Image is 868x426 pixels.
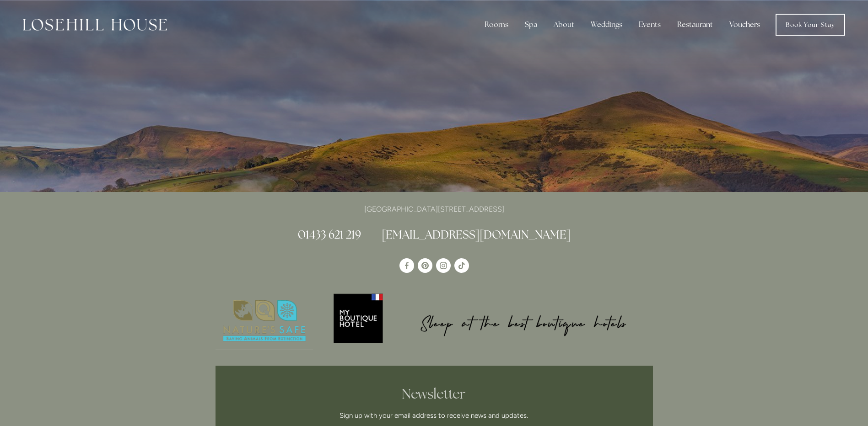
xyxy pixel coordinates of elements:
[477,16,516,34] div: Rooms
[670,16,720,34] div: Restaurant
[23,19,167,31] img: Losehill House
[382,227,571,242] a: [EMAIL_ADDRESS][DOMAIN_NAME]
[583,16,630,34] div: Weddings
[518,16,545,34] div: Spa
[722,16,767,34] a: Vouchers
[329,292,653,343] img: My Boutique Hotel - Logo
[265,386,603,402] h2: Newsletter
[454,258,469,273] a: TikTok
[776,14,845,36] a: Book Your Stay
[216,292,313,350] img: Nature's Safe - Logo
[418,258,432,273] a: Pinterest
[298,227,361,242] a: 01433 621 219
[436,258,451,273] a: Instagram
[265,410,603,421] p: Sign up with your email address to receive news and updates.
[399,258,414,273] a: Losehill House Hotel & Spa
[546,16,582,34] div: About
[631,16,668,34] div: Events
[216,203,653,215] p: [GEOGRAPHIC_DATA][STREET_ADDRESS]
[216,292,313,350] a: Nature's Safe - Logo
